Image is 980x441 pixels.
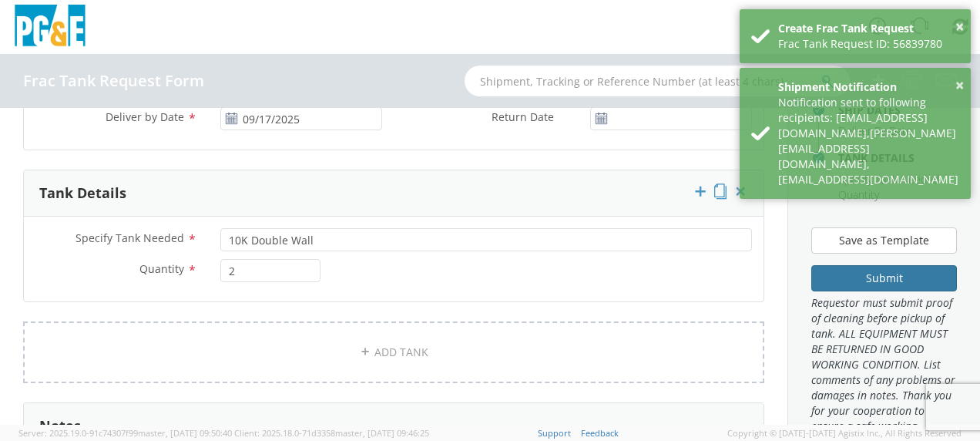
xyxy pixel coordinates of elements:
[12,5,89,50] img: pge-logo-06675f144f4cfa6a6814.png
[778,95,959,187] div: Notification sent to following recipients: [EMAIL_ADDRESS][DOMAIN_NAME],[PERSON_NAME][EMAIL_ADDRE...
[581,427,619,439] a: Feedback
[727,427,962,439] span: Copyright © [DATE]-[DATE] Agistix Inc., All Rights Reserved
[778,36,959,52] div: Frac Tank Request ID: 56839780
[335,427,429,439] span: master, [DATE] 09:46:25
[23,321,764,383] a: ADD TANK
[18,427,232,439] span: Server: 2025.19.0-91c74307f99
[138,427,232,439] span: master, [DATE] 09:50:40
[234,427,429,439] span: Client: 2025.18.0-71d3358
[778,79,959,95] div: Shipment Notification
[811,265,957,291] button: Submit
[955,16,964,39] button: ×
[139,261,184,276] span: Quantity
[811,227,957,254] button: Save as Template
[39,419,81,434] h3: Notes
[23,72,204,89] h4: Frac Tank Request Form
[465,66,850,96] input: Shipment, Tracking or Reference Number (at least 4 chars)
[106,109,184,124] span: Deliver by Date
[538,427,571,439] a: Support
[778,21,959,36] div: Create Frac Tank Request
[492,109,554,124] span: Return Date
[39,186,126,201] h3: Tank Details
[76,231,184,245] span: Specify Tank Needed
[955,75,964,97] button: ×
